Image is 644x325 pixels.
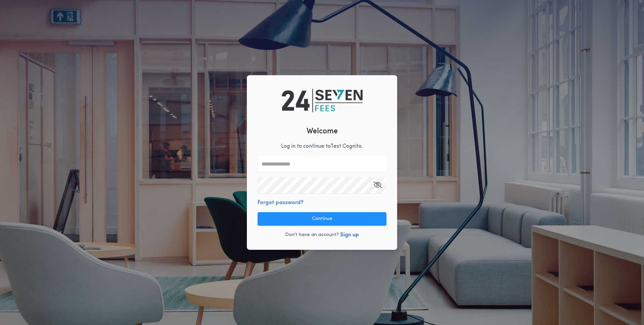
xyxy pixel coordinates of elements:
[307,126,338,137] h2: Welcome
[340,231,359,239] button: Sign up
[285,232,339,238] p: Don't have an account?
[281,142,363,150] p: Log in to continue to Test Cognito .
[282,89,363,112] img: logo
[258,199,304,207] button: Forgot password?
[258,212,386,226] button: Continue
